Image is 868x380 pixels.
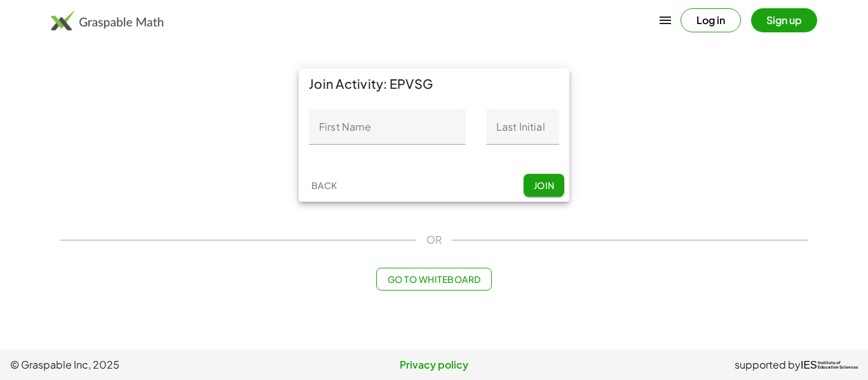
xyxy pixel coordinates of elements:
button: Log in [681,8,741,32]
a: IESInstitute ofEducation Sciences [801,357,858,372]
span: © Graspable Inc, 2025 [10,357,293,372]
div: Join Activity: EPVSG [299,69,569,99]
button: Sign up [751,8,817,32]
span: Back [311,180,337,191]
button: Back [304,174,344,197]
button: Join [524,174,564,197]
span: OR [426,232,442,247]
span: Go to Whiteboard [387,273,480,285]
span: supported by [735,357,801,372]
a: Privacy policy [293,357,576,372]
span: Join [533,180,554,191]
span: Institute of Education Sciences [818,361,858,370]
button: Go to Whiteboard [376,268,491,291]
span: IES [801,359,817,371]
